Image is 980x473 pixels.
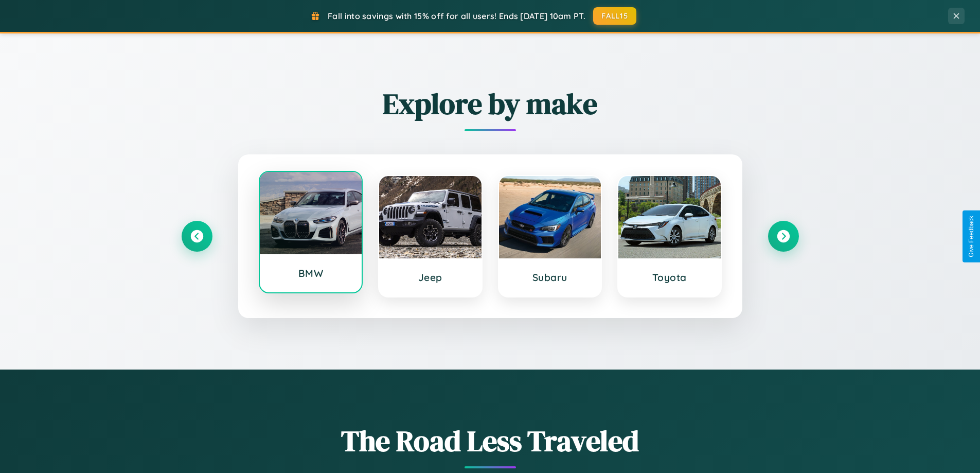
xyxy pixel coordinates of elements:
[328,11,585,21] span: Fall into savings with 15% off for all users! Ends [DATE] 10am PT.
[629,271,710,284] h3: Toyota
[593,7,636,25] button: FALL15
[182,84,799,124] h2: Explore by make
[968,216,975,257] div: Give Feedback
[509,271,591,284] h3: Subaru
[270,267,352,279] h3: BMW
[182,421,799,461] h1: The Road Less Traveled
[389,271,471,284] h3: Jeep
